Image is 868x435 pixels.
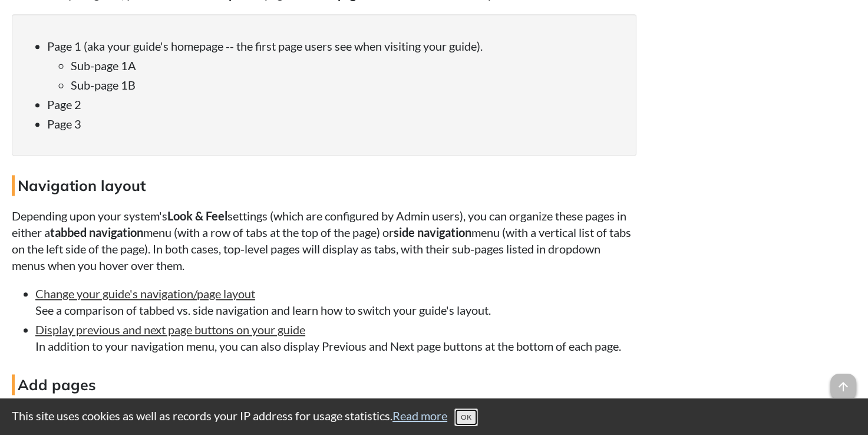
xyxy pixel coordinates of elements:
h4: Add pages [12,374,636,395]
button: Close [454,408,478,426]
strong: side navigation [394,225,471,239]
strong: Look & Feel [167,209,227,223]
li: Sub-page 1A [71,57,625,74]
li: See a comparison of tabbed vs. side navigation and learn how to switch your guide's layout. [35,285,636,318]
li: Page 3 [47,116,625,132]
li: Page 1 (aka your guide's homepage -- the first page users see when visiting your guide). [47,38,625,93]
a: Display previous and next page buttons on your guide [35,322,305,337]
span: arrow_upward [830,374,856,400]
strong: tabbed navigation [50,225,143,239]
li: Sub-page 1B [71,77,625,93]
li: In addition to your navigation menu, you can also display Previous and Next page buttons at the b... [35,321,636,354]
a: arrow_upward [830,375,856,389]
a: Read more [392,408,447,423]
li: Page 2 [47,96,625,113]
p: Depending upon your system's settings (which are configured by Admin users), you can organize the... [12,207,636,273]
h4: Navigation layout [12,175,636,196]
a: Change your guide's navigation/page layout [35,286,255,301]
